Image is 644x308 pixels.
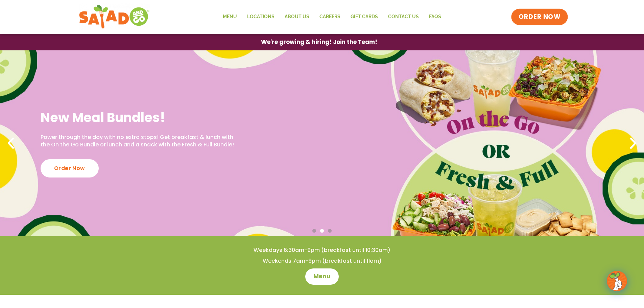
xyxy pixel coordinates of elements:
[242,9,280,25] a: Locations
[312,229,316,233] span: Go to slide 1
[261,39,377,45] span: We're growing & hiring! Join the Team!
[305,268,339,285] a: Menu
[14,246,630,254] h4: Weekdays 6:30am-9pm (breakfast until 10:30am)
[79,3,150,30] img: new-SAG-logo-768×292
[424,9,446,25] a: FAQs
[345,9,383,25] a: GIFT CARDS
[320,229,324,233] span: Go to slide 2
[280,9,314,25] a: About Us
[626,136,641,151] div: Next slide
[218,9,446,25] nav: Menu
[14,257,630,265] h4: Weekends 7am-9pm (breakfast until 11am)
[328,229,332,233] span: Go to slide 3
[218,9,242,25] a: Menu
[41,134,240,149] p: Power through the day with no extra stops! Get breakfast & lunch with the On the Go Bundle or lun...
[314,9,345,25] a: Careers
[519,13,560,21] span: ORDER NOW
[511,9,568,25] a: ORDER NOW
[383,9,424,25] a: Contact Us
[251,34,387,50] a: We're growing & hiring! Join the Team!
[41,109,240,126] h2: New Meal Bundles!
[3,136,18,151] div: Previous slide
[41,159,99,177] div: Order Now
[607,271,626,290] img: wpChatIcon
[313,273,331,281] span: Menu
